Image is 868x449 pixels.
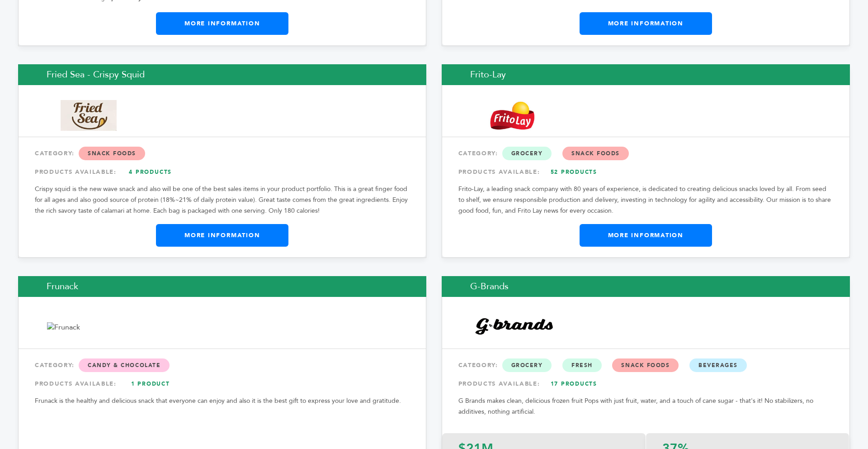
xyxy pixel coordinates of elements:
div: PRODUCTS AVAILABLE: [35,164,410,180]
div: CATEGORY: [458,357,833,373]
div: CATEGORY: [35,145,410,162]
img: Fried Sea - Crispy Squid [47,100,131,131]
a: 1 Product [119,376,182,392]
h2: Fried Sea - Crispy Squid [18,64,426,85]
div: PRODUCTS AVAILABLE: [35,376,410,392]
h2: Frito-Lay [442,64,850,85]
span: Beverages [689,358,747,372]
a: 4 Products [119,164,182,180]
img: Frunack [47,322,80,332]
a: More Information [580,12,712,35]
div: PRODUCTS AVAILABLE: [458,164,833,180]
span: Fresh [562,358,602,372]
span: Grocery [502,147,552,160]
span: Grocery [502,358,552,372]
img: Frito-Lay [471,100,554,131]
div: PRODUCTS AVAILABLE: [458,376,833,392]
p: Frito-Lay, a leading snack company with 80 years of experience, is dedicated to creating deliciou... [458,184,833,216]
img: G-Brands [471,312,554,343]
p: Frunack is the healthy and delicious snack that everyone can enjoy and also it is the best gift t... [35,396,410,406]
div: CATEGORY: [458,145,833,162]
a: More Information [156,12,288,35]
p: G Brands makes clean, delicious frozen fruit Pops with just fruit, water, and a touch of cane sug... [458,396,833,417]
span: Snack Foods [612,358,679,372]
a: 17 Products [542,376,605,392]
a: More Information [580,224,712,247]
span: Snack Foods [79,147,145,160]
a: 52 Products [542,164,605,180]
h2: G-Brands [442,276,850,297]
h2: Frunack [18,276,426,297]
p: Crispy squid is the new wave snack and also will be one of the best sales items in your product p... [35,184,410,216]
span: Snack Foods [562,147,629,160]
a: More Information [156,224,288,247]
span: Candy & Chocolate [79,358,170,372]
div: CATEGORY: [35,357,410,373]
